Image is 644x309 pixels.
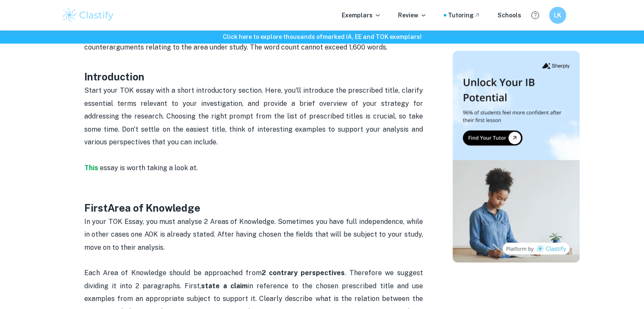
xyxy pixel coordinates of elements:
img: Thumbnail [453,51,580,262]
h6: LK [553,11,562,20]
button: Help and Feedback [528,8,542,22]
a: This [84,164,98,172]
a: Schools [498,11,521,20]
strong: 2 contrary perspectives [261,269,345,277]
button: LK [549,7,566,24]
h3: Introduction [84,54,423,84]
p: Exemplars [342,11,381,20]
p: Review [398,11,427,20]
p: essay is worth taking a look at. [84,162,423,174]
img: Clastify logo [61,7,115,24]
a: Tutoring [448,11,481,20]
strong: state a claim [201,282,248,290]
h3: First [84,200,423,215]
p: In your TOK Essay, you must analyse 2 Areas of Knowledge. Sometimes you have full independence, w... [84,215,423,254]
h6: Click here to explore thousands of marked IA, EE and TOK exemplars ! [2,32,642,41]
strong: Area of Knowledge [108,202,200,214]
p: Start your TOK essay with a short introductory section. Here, you'll introduce the prescribed tit... [84,84,423,161]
